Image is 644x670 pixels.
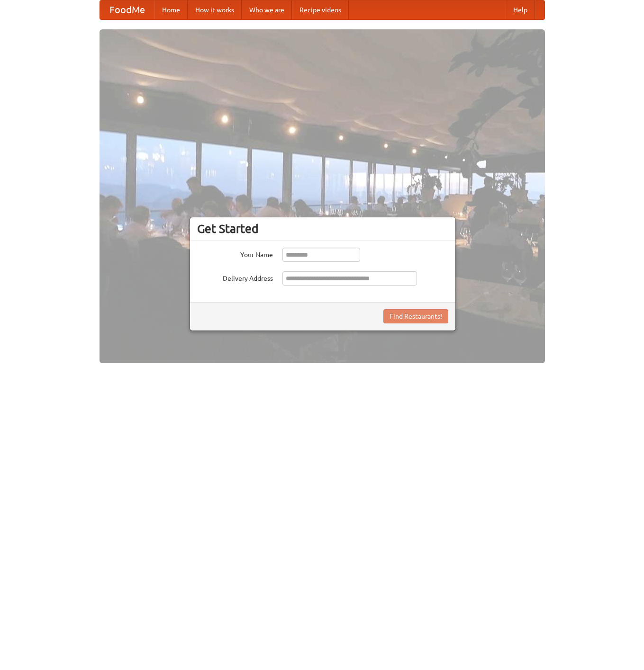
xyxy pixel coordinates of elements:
[188,0,242,19] a: How it works
[197,222,448,236] h3: Get Started
[242,0,292,19] a: Who we are
[100,0,154,19] a: FoodMe
[154,0,188,19] a: Home
[197,248,273,259] label: Your Name
[292,0,349,19] a: Recipe videos
[197,271,273,283] label: Delivery Address
[506,0,535,19] a: Help
[383,309,448,323] button: Find Restaurants!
